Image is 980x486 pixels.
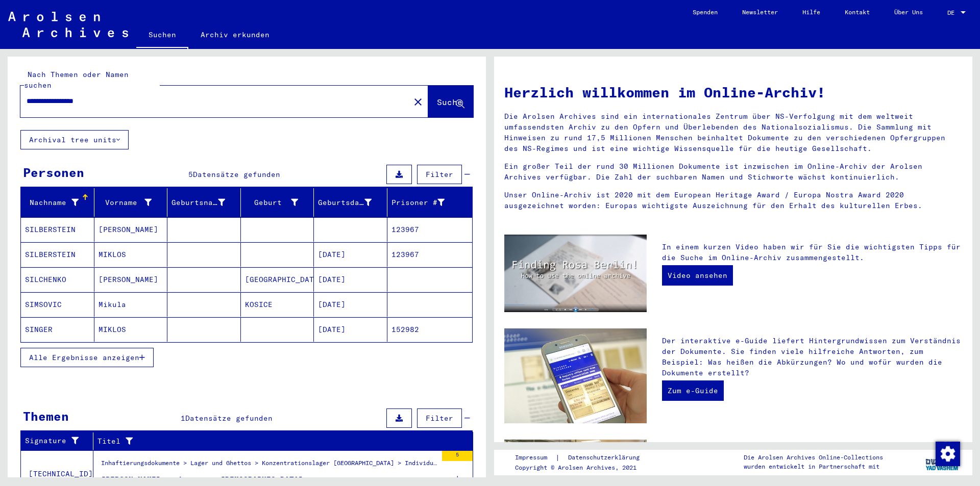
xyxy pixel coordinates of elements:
p: Ein großer Teil der rund 30 Millionen Dokumente ist inzwischen im Online-Archiv der Arolsen Archi... [504,161,962,183]
mat-cell: SILBERSTEIN [21,217,94,242]
a: Datenschutzerklärung [560,452,652,463]
mat-cell: SINGER [21,317,94,342]
span: Filter [426,414,453,423]
mat-header-cell: Vorname [94,188,168,217]
p: Die Arolsen Archives Online-Collections [744,453,883,462]
mat-cell: 123967 [387,242,473,267]
a: Zum e-Guide [662,380,724,401]
span: Alle Ergebnisse anzeigen [29,353,139,362]
mat-cell: 152982 [387,317,473,342]
span: Datensätze gefunden [193,170,280,179]
div: Vorname [99,197,152,208]
h1: Herzlich willkommen im Online-Archiv! [504,82,962,103]
div: Themen [23,407,69,425]
a: Video ansehen [662,265,733,286]
a: Archiv erkunden [188,22,282,47]
span: Suche [437,97,462,107]
div: Prisoner # [391,194,460,211]
span: 5 [188,170,193,179]
div: Nachname [25,194,94,211]
button: Filter [417,408,462,428]
div: | [515,452,652,463]
span: DE [947,9,959,16]
p: Copyright © Arolsen Archives, 2021 [515,463,652,472]
img: Arolsen_neg.svg [8,12,128,37]
p: Die Arolsen Archives sind ein internationales Zentrum über NS-Verfolgung mit dem weltweit umfasse... [504,111,962,154]
div: Signature [25,436,80,446]
p: Unser Online-Archiv ist 2020 mit dem European Heritage Award / Europa Nostra Award 2020 ausgezeic... [504,190,962,211]
mat-cell: Mikula [94,292,168,317]
button: Alle Ergebnisse anzeigen [20,348,154,367]
mat-label: Nach Themen oder Namen suchen [24,70,129,90]
div: Signature [25,433,93,449]
mat-cell: KOSICE [241,292,314,317]
img: video.jpg [504,235,647,312]
div: Geburt‏ [245,197,299,208]
mat-cell: SILCHENKO [21,267,94,292]
mat-cell: [DATE] [314,267,387,292]
span: 1 [181,414,185,423]
mat-cell: SIMSOVIC [21,292,94,317]
a: Suchen [136,22,188,49]
mat-header-cell: Geburtsdatum [314,188,387,217]
mat-cell: [DATE] [314,242,387,267]
mat-cell: SILBERSTEIN [21,242,94,267]
div: Personen [23,163,84,182]
mat-cell: [PERSON_NAME] [94,217,168,242]
mat-cell: [GEOGRAPHIC_DATA] [241,267,314,292]
div: Geburtsname [171,194,240,211]
div: Titel [97,436,448,447]
div: Nachname [25,197,79,208]
div: Geburt‏ [245,194,314,211]
div: 5 [442,451,473,461]
img: Zustimmung ändern [936,442,960,466]
mat-cell: [PERSON_NAME] [94,267,168,292]
mat-cell: [DATE] [314,292,387,317]
div: Vorname [99,194,167,211]
div: Inhaftierungsdokumente > Lager und Ghettos > Konzentrationslager [GEOGRAPHIC_DATA] > Individuelle... [101,458,437,473]
div: Titel [97,433,460,449]
p: In einem kurzen Video haben wir für Sie die wichtigsten Tipps für die Suche im Online-Archiv zusa... [662,242,962,263]
mat-header-cell: Prisoner # [387,188,473,217]
mat-cell: MIKLOS [94,317,168,342]
div: Geburtsname [171,197,225,208]
mat-cell: [DATE] [314,317,387,342]
button: Suche [428,86,473,117]
button: Filter [417,165,462,184]
mat-cell: MIKLOS [94,242,168,267]
mat-icon: close [412,96,424,108]
button: Clear [408,91,428,112]
p: wurden entwickelt in Partnerschaft mit [744,462,883,471]
img: eguide.jpg [504,328,647,423]
mat-cell: 123967 [387,217,473,242]
div: Geburtsdatum [318,194,387,211]
mat-header-cell: Geburtsname [167,188,241,217]
span: Filter [426,170,453,179]
p: Der interaktive e-Guide liefert Hintergrundwissen zum Verständnis der Dokumente. Sie finden viele... [662,336,962,378]
button: Archival tree units [20,130,129,149]
div: Prisoner # [391,197,445,208]
img: yv_logo.png [923,449,962,475]
mat-header-cell: Geburt‏ [241,188,314,217]
span: Datensätze gefunden [185,414,273,423]
mat-header-cell: Nachname [21,188,94,217]
a: Impressum [515,452,555,463]
div: Geburtsdatum [318,197,372,208]
div: [PERSON_NAME], geboren am [DEMOGRAPHIC_DATA] [101,474,303,485]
